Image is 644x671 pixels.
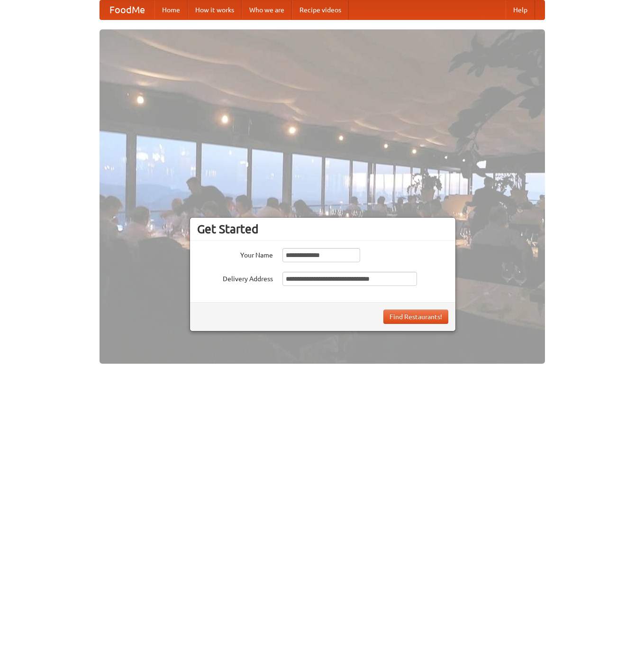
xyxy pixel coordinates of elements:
a: FoodMe [100,0,154,19]
label: Your Name [197,248,273,260]
a: Help [506,0,535,19]
button: Find Restaurants! [383,310,448,324]
a: Who we are [242,0,292,19]
a: Home [154,0,188,19]
label: Delivery Address [197,272,273,284]
a: How it works [188,0,242,19]
a: Recipe videos [292,0,349,19]
h3: Get Started [197,222,448,236]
